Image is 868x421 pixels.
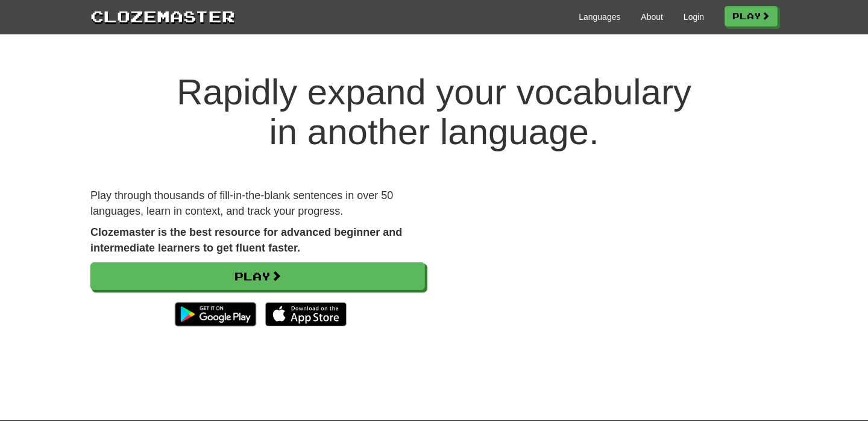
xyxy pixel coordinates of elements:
a: Languages [579,11,620,23]
a: Play [725,6,778,27]
strong: Clozemaster is the best resource for advanced beginner and intermediate learners to get fluent fa... [90,226,402,254]
p: Play through thousands of fill-in-the-blank sentences in over 50 languages, learn in context, and... [90,188,425,219]
img: Download_on_the_App_Store_Badge_US-UK_135x40-25178aeef6eb6b83b96f5f2d004eda3bffbb37122de64afbaef7... [265,302,347,326]
a: Login [684,11,704,23]
a: About [641,11,663,23]
img: Get it on Google Play [169,296,262,332]
a: Play [90,262,425,290]
a: Clozemaster [90,5,235,27]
